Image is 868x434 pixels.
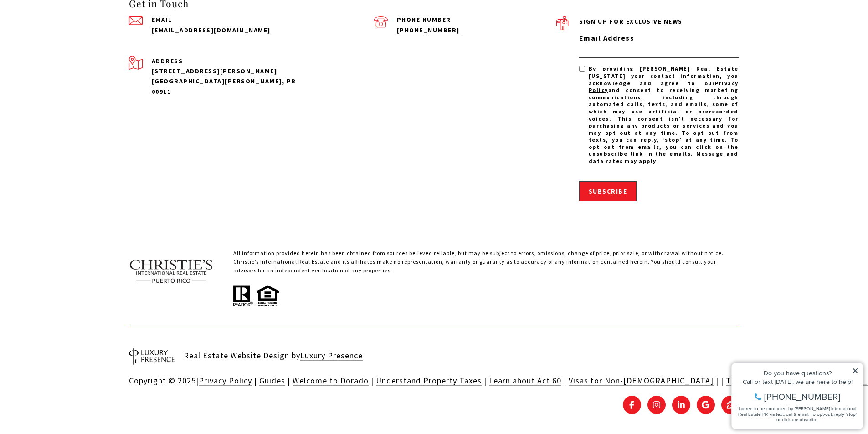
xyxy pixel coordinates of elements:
[569,375,714,386] a: Visas for Non-US Citizens - open in a new tab
[564,375,566,386] span: |
[589,80,739,94] a: Privacy Policy - open in a new tab
[589,187,627,195] span: Subscribe
[199,375,252,386] a: Privacy Policy
[37,43,113,52] span: [PHONE_NUMBER]
[647,396,666,414] a: INSTAGRAM - open in a new tab
[152,56,311,66] p: Address
[152,77,296,95] span: [GEOGRAPHIC_DATA][PERSON_NAME], PR 00911
[178,375,196,386] span: 2025
[484,375,487,386] span: |
[579,181,637,201] button: Subscribe
[152,66,311,76] div: [STREET_ADDRESS][PERSON_NAME]
[152,16,311,23] p: Email
[233,283,279,307] img: All information provided herein has been obtained from sources believed reliable, but may be subj...
[721,396,740,414] a: ZILLOW - open in a new tab
[184,346,363,366] div: Real Estate Website Design by
[288,375,290,386] span: |
[397,16,556,23] p: Phone Number
[376,375,482,386] a: Understand Property Taxes - open in a new tab
[579,16,739,26] p: Sign up for exclusive news
[716,375,719,386] span: |
[579,32,739,44] label: Email Address
[697,396,715,414] a: GOOGLE - open in a new tab
[300,350,363,361] a: Luxury Presence - open in a new tab
[11,56,130,73] span: I agree to be contacted by [PERSON_NAME] International Real Estate PR via text, call & email. To ...
[129,249,214,294] img: Christie's International Real Estate text transparent background
[623,396,641,414] a: FACEBOOK - open in a new tab
[233,249,740,284] p: All information provided herein has been obtained from sources believed reliable, but may be subj...
[489,375,561,386] a: Learn about Act 60 - open in a new tab
[129,375,175,386] span: Copyright ©
[371,375,374,386] span: |
[259,375,285,386] a: Guides
[672,396,690,414] a: LINKEDIN - open in a new tab
[589,65,739,164] span: By providing [PERSON_NAME] Real Estate [US_STATE] your contact information, you acknowledge and a...
[152,26,271,34] a: send an email to admin@cirepr.com
[397,26,460,34] a: call (939) 337-3000
[10,29,132,36] div: Call or text [DATE], we are here to help!
[10,20,132,27] div: Do you have questions?
[721,375,724,386] span: |
[293,375,369,386] a: Welcome to Dorado - open in a new tab
[579,66,585,72] input: By providing Christie's Real Estate Puerto Rico your contact information, you acknowledge and agr...
[129,347,175,365] img: Real Estate Website Design by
